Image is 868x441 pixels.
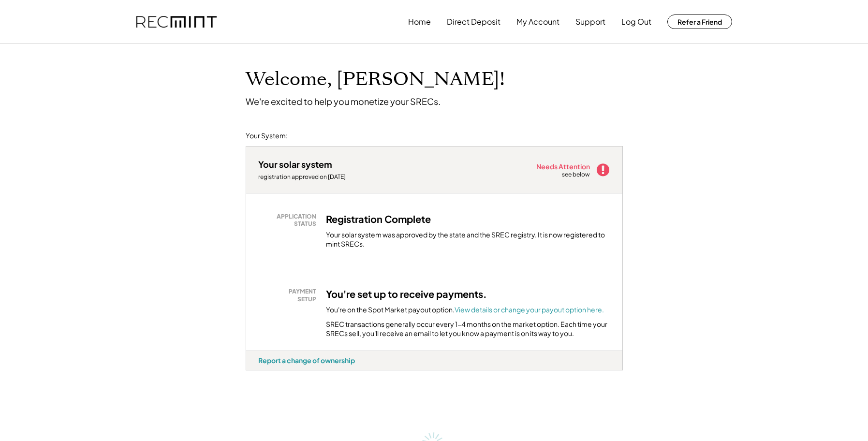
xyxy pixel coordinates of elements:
div: We're excited to help you monetize your SRECs. [246,96,441,107]
h3: Registration Complete [326,213,431,225]
div: SREC transactions generally occur every 1-4 months on the market option. Each time your SRECs sel... [326,320,610,338]
div: Your solar system [258,159,332,170]
button: Direct Deposit [447,12,500,31]
div: APPLICATION STATUS [263,213,316,228]
button: Refer a Friend [667,15,732,29]
div: registration approved on [DATE] [258,173,355,181]
h1: Welcome, [PERSON_NAME]! [246,68,505,91]
button: My Account [516,12,559,31]
div: see below [562,171,591,179]
div: You're on the Spot Market payout option. [326,305,604,315]
div: Your solar system was approved by the state and the SREC registry. It is now registered to mint S... [326,230,610,249]
button: Log Out [621,12,651,31]
button: Home [408,12,431,31]
img: recmint-logotype%403x.png [136,16,217,28]
div: PAYMENT SETUP [263,288,316,303]
button: Support [575,12,605,31]
div: ttlo36fq - [246,370,259,374]
div: Needs Attention [536,163,591,170]
h3: You're set up to receive payments. [326,288,487,300]
a: View details or change your payout option here. [455,305,604,314]
div: Report a change of ownership [258,356,355,365]
div: Your System: [246,131,288,141]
